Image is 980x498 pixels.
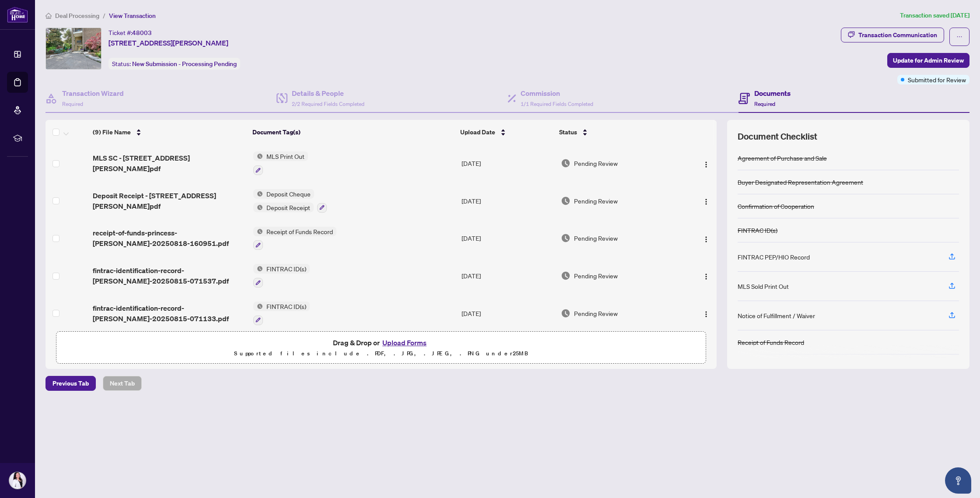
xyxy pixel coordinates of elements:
[253,151,263,161] img: Status Icon
[738,130,817,143] span: Document Checklist
[841,28,944,42] button: Transaction Communication
[574,233,618,243] span: Pending Review
[460,127,495,137] span: Upload Date
[249,120,457,144] th: Document Tag(s)
[263,264,310,274] span: FINTRAC ID(s)
[458,144,557,182] td: [DATE]
[574,196,618,206] span: Pending Review
[9,472,26,489] img: Profile Icon
[703,161,710,168] img: Logo
[253,264,263,274] img: Status Icon
[521,88,593,98] h4: Commission
[108,58,240,70] div: Status:
[93,265,246,286] span: fintrac-identification-record-[PERSON_NAME]-20250815-071537.pdf
[253,189,327,213] button: Status IconDeposit ChequeStatus IconDeposit Receipt
[556,120,679,144] th: Status
[7,7,28,23] img: logo
[62,88,124,98] h4: Transaction Wizard
[908,75,966,84] span: Submitted for Review
[738,281,789,291] div: MLS Sold Print Out
[754,101,775,107] span: Required
[45,13,52,19] span: home
[62,348,700,359] p: Supported files include .PDF, .JPG, .JPEG, .PNG under 25 MB
[380,337,429,348] button: Upload Forms
[945,467,971,494] button: Open asap
[93,228,246,249] span: receipt-of-funds-princess-[PERSON_NAME]-20250818-160951.pdf
[253,302,263,311] img: Status Icon
[900,11,969,21] article: Transaction saved [DATE]
[561,158,570,168] img: Document Status
[253,151,308,175] button: Status IconMLS Print Out
[263,302,310,311] span: FINTRAC ID(s)
[253,203,263,212] img: Status Icon
[458,182,557,220] td: [DATE]
[253,264,310,288] button: Status IconFINTRAC ID(s)
[46,28,101,69] img: IMG-C12127517_1.jpg
[458,257,557,295] td: [DATE]
[738,311,815,320] div: Notice of Fulfillment / Waiver
[52,376,89,390] span: Previous Tab
[93,303,246,324] span: fintrac-identification-record-[PERSON_NAME]-20250815-071133.pdf
[893,53,964,67] span: Update for Admin Review
[738,177,863,187] div: Buyer Designated Representation Agreement
[738,153,827,163] div: Agreement of Purchase and Sale
[703,273,710,280] img: Logo
[858,28,937,42] div: Transaction Communication
[93,127,131,137] span: (9) File Name
[699,194,713,208] button: Logo
[703,198,710,205] img: Logo
[457,120,556,144] th: Upload Date
[253,227,336,250] button: Status IconReceipt of Funds Record
[521,101,593,107] span: 1/1 Required Fields Completed
[703,311,710,318] img: Logo
[45,376,96,391] button: Previous Tab
[738,201,814,211] div: Confirmation of Cooperation
[263,203,314,212] span: Deposit Receipt
[754,88,791,98] h4: Documents
[738,225,777,235] div: FINTRAC ID(s)
[574,271,618,281] span: Pending Review
[132,60,237,68] span: New Submission - Processing Pending
[62,101,83,107] span: Required
[263,151,308,161] span: MLS Print Out
[458,295,557,332] td: [DATE]
[253,302,310,325] button: Status IconFINTRAC ID(s)
[887,53,969,68] button: Update for Admin Review
[738,337,804,347] div: Receipt of Funds Record
[956,34,962,40] span: ellipsis
[89,120,249,144] th: (9) File Name
[103,11,105,21] li: /
[292,101,364,107] span: 2/2 Required Fields Completed
[699,231,713,245] button: Logo
[93,190,246,211] span: Deposit Receipt - [STREET_ADDRESS][PERSON_NAME]pdf
[561,196,570,206] img: Document Status
[561,233,570,243] img: Document Status
[253,227,263,236] img: Status Icon
[132,29,152,37] span: 48003
[253,189,263,199] img: Status Icon
[574,158,618,168] span: Pending Review
[103,376,142,391] button: Next Tab
[333,337,429,348] span: Drag & Drop or
[292,88,364,98] h4: Details & People
[108,28,152,38] div: Ticket #:
[109,12,156,20] span: View Transaction
[56,332,706,364] span: Drag & Drop orUpload FormsSupported files include .PDF, .JPG, .JPEG, .PNG under25MB
[93,153,246,174] span: MLS SC - [STREET_ADDRESS][PERSON_NAME]pdf
[108,38,228,48] span: [STREET_ADDRESS][PERSON_NAME]
[703,236,710,243] img: Logo
[699,156,713,170] button: Logo
[263,189,314,199] span: Deposit Cheque
[574,309,618,318] span: Pending Review
[55,12,99,20] span: Deal Processing
[738,252,810,262] div: FINTRAC PEP/HIO Record
[458,220,557,257] td: [DATE]
[263,227,336,236] span: Receipt of Funds Record
[561,271,570,281] img: Document Status
[559,127,577,137] span: Status
[699,269,713,283] button: Logo
[699,306,713,320] button: Logo
[561,309,570,318] img: Document Status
